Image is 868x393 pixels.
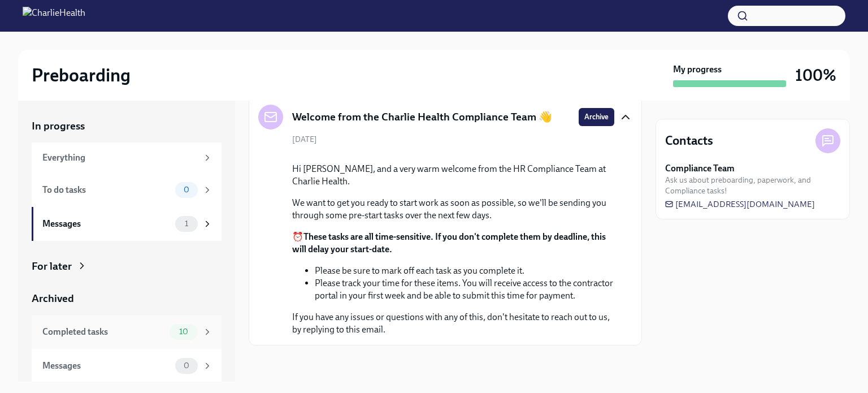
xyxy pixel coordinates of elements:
[292,134,317,145] span: [DATE]
[579,108,614,126] button: Archive
[32,349,222,383] a: Messages0
[665,198,815,210] a: [EMAIL_ADDRESS][DOMAIN_NAME]
[32,259,72,274] div: For later
[315,277,614,302] li: Please track your time for these items. You will receive access to the contractor portal in your ...
[177,361,196,370] span: 0
[292,311,614,336] p: If you have any issues or questions with any of this, don't hesitate to reach out to us, by reply...
[665,175,840,196] span: Ask us about preboarding, paperwork, and Compliance tasks!
[32,64,131,87] h2: Preboarding
[177,185,196,194] span: 0
[795,65,836,85] h3: 100%
[32,142,222,173] a: Everything
[315,265,614,277] li: Please be sure to mark off each task as you complete it.
[42,184,171,196] div: To do tasks
[172,327,195,336] span: 10
[292,110,552,124] h5: Welcome from the Charlie Health Compliance Team 👋
[42,360,171,372] div: Messages
[23,7,85,25] img: CharlieHealth
[42,218,171,230] div: Messages
[292,231,614,256] p: ⏰
[42,326,165,338] div: Completed tasks
[32,207,222,241] a: Messages1
[292,231,606,254] strong: These tasks are all time-sensitive. If you don't complete them by deadline, this will delay your ...
[292,197,614,222] p: We want to get you ready to start work as soon as possible, so we'll be sending you through some ...
[673,63,722,76] strong: My progress
[32,119,222,133] a: In progress
[665,162,735,175] strong: Compliance Team
[584,111,609,123] span: Archive
[32,291,222,306] a: Archived
[178,219,195,228] span: 1
[292,163,614,188] p: Hi [PERSON_NAME], and a very warm welcome from the HR Compliance Team at Charlie Health.
[32,315,222,349] a: Completed tasks10
[32,259,222,274] a: For later
[665,132,713,149] h4: Contacts
[32,173,222,207] a: To do tasks0
[42,152,198,164] div: Everything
